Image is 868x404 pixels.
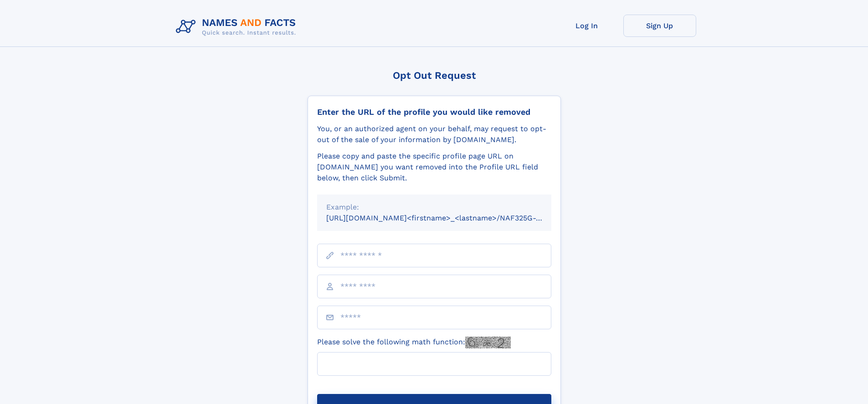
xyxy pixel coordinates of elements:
[317,151,551,184] div: Please copy and paste the specific profile page URL on [DOMAIN_NAME] you want removed into the Pr...
[326,202,542,213] div: Example:
[326,214,569,222] small: [URL][DOMAIN_NAME]<firstname>_<lastname>/NAF325G-xxxxxxxx
[550,15,623,37] a: Log In
[317,107,551,117] div: Enter the URL of the profile you would like removed
[317,337,511,348] label: Please solve the following math function:
[308,70,561,81] div: Opt Out Request
[317,123,551,145] div: You, or an authorized agent on your behalf, may request to opt-out of the sale of your informatio...
[623,15,696,37] a: Sign Up
[172,15,303,39] img: Logo Names and Facts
